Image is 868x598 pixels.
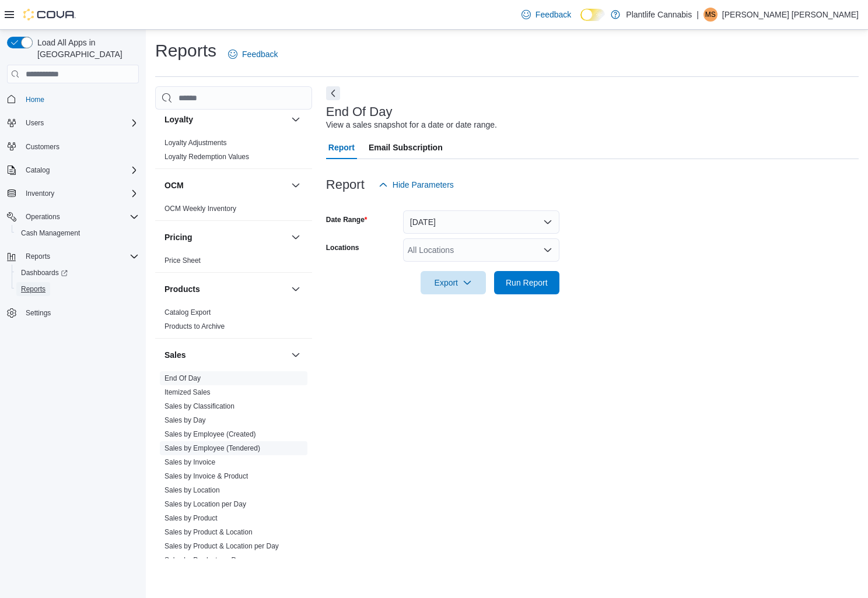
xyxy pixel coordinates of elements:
span: Dashboards [16,266,139,280]
button: Sales [289,348,303,362]
span: OCM Weekly Inventory [164,204,236,213]
span: Users [21,116,139,130]
span: Sales by Invoice & Product [164,472,248,481]
span: Load All Apps in [GEOGRAPHIC_DATA] [33,37,139,60]
span: Sales by Location per Day [164,499,246,509]
h3: OCM [164,180,184,191]
span: Sales by Product per Day [164,555,244,565]
a: Sales by Day [164,416,206,424]
span: Catalog [26,166,50,175]
a: Price Sheet [164,256,201,265]
button: Reports [12,281,143,297]
div: OCM [155,202,312,220]
span: Loyalty Adjustments [164,138,227,147]
button: Operations [21,210,65,224]
div: View a sales snapshot for a date or date range. [326,119,497,131]
a: Reports [16,282,50,296]
span: Hide Parameters [393,179,454,191]
a: Customers [21,140,64,154]
div: Sales [155,371,312,572]
a: Loyalty Adjustments [164,139,227,147]
span: Sales by Employee (Created) [164,430,256,439]
button: Run Report [494,271,559,294]
label: Date Range [326,215,367,224]
a: Sales by Product [164,514,218,522]
a: Dashboards [16,266,72,280]
h3: Pricing [164,231,192,243]
a: Sales by Product & Location per Day [164,542,279,550]
a: Sales by Classification [164,402,235,410]
span: Run Report [506,277,548,289]
h3: Products [164,283,200,295]
span: Loyalty Redemption Values [164,152,249,161]
label: Locations [326,243,359,252]
span: Operations [26,212,60,221]
span: Reports [16,282,139,296]
button: Users [2,115,143,131]
button: Customers [2,138,143,155]
a: Feedback [223,43,282,66]
a: Sales by Location per Day [164,500,246,508]
button: Loyalty [164,114,286,125]
button: Products [164,283,286,295]
h3: End Of Day [326,105,393,119]
button: Hide Parameters [374,173,459,196]
span: Catalog Export [164,308,211,317]
span: Customers [26,142,60,152]
a: OCM Weekly Inventory [164,205,236,213]
a: Dashboards [12,265,143,281]
button: Inventory [2,185,143,202]
span: Sales by Employee (Tendered) [164,444,260,453]
a: Sales by Location [164,486,220,494]
span: Customers [21,139,139,154]
nav: Complex example [7,86,139,351]
a: Itemized Sales [164,388,211,396]
a: End Of Day [164,374,201,382]
span: Cash Management [16,226,139,240]
span: Feedback [242,48,278,60]
span: Cash Management [21,228,80,238]
span: Users [26,118,44,128]
a: Home [21,93,49,107]
span: Settings [26,308,51,318]
span: Home [26,95,44,104]
span: Sales by Invoice [164,458,215,467]
a: Sales by Product per Day [164,556,244,564]
span: Inventory [26,189,54,198]
div: Products [155,305,312,338]
span: Export [428,271,479,294]
h3: Sales [164,349,186,361]
span: Settings [21,305,139,320]
button: Settings [2,304,143,321]
button: Pricing [289,230,303,244]
h1: Reports [155,39,216,62]
span: Reports [21,284,45,294]
button: Reports [2,248,143,265]
h3: Loyalty [164,114,193,125]
button: Home [2,90,143,107]
span: End Of Day [164,374,201,383]
button: Export [421,271,486,294]
span: Sales by Location [164,486,220,495]
button: Users [21,116,48,130]
span: Sales by Product & Location [164,527,253,537]
button: Open list of options [543,245,552,255]
button: Sales [164,349,286,361]
a: Feedback [517,3,576,26]
span: Home [21,92,139,106]
h3: Report [326,178,365,192]
div: Pricing [155,254,312,272]
span: Sales by Classification [164,402,235,411]
button: Pricing [164,231,286,243]
input: Dark Mode [580,9,605,21]
span: Itemized Sales [164,388,211,397]
button: Products [289,282,303,296]
span: Sales by Product & Location per Day [164,541,279,551]
span: Email Subscription [369,136,443,159]
button: Loyalty [289,112,303,126]
a: Products to Archive [164,322,225,330]
span: Sales by Day [164,416,206,425]
div: Loyalty [155,136,312,168]
a: Cash Management [16,226,85,240]
button: Catalog [2,162,143,178]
